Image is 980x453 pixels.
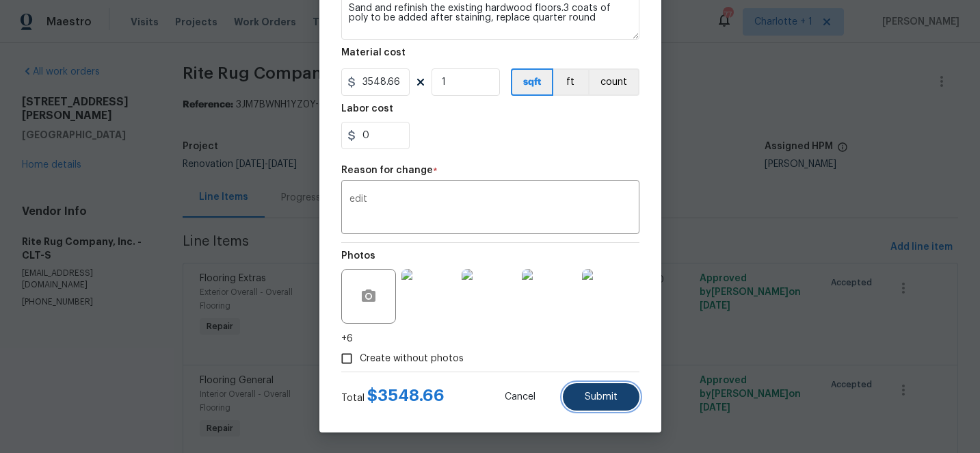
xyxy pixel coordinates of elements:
[483,383,557,411] button: Cancel
[585,392,618,402] span: Submit
[505,392,535,402] span: Cancel
[511,68,553,96] button: sqft
[341,251,375,261] h5: Photos
[563,383,639,411] button: Submit
[553,68,588,96] button: ft
[341,104,393,114] h5: Labor cost
[588,68,639,96] button: count
[360,352,464,366] span: Create without photos
[367,387,445,404] span: $ 3548.66
[341,166,433,175] h5: Reason for change
[349,194,631,223] textarea: edit
[341,332,353,346] span: +6
[341,48,406,57] h5: Material cost
[341,389,445,405] div: Total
